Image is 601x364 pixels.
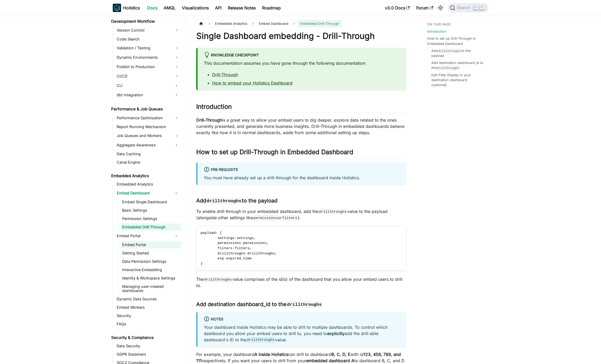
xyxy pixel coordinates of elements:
nav: Breadcrumbs [196,20,406,27]
span: : [233,246,235,250]
a: Add destination dashboard_id to thedrillthroughs [431,60,483,70]
kbd: ⌘ [473,5,478,10]
img: Holistics [113,4,121,12]
span: : [241,241,243,245]
code: drillthroughs [287,301,323,308]
a: How to set up Drill-Through in Embedded Dashboard [427,36,485,46]
span: : [224,256,226,260]
a: Permission Settings [121,215,181,222]
span: expired_time [226,256,252,260]
a: AMQL [160,4,179,12]
a: Validation / Testing [115,44,181,52]
a: Report Running Mechanism [115,123,181,130]
span: , [275,252,277,255]
a: Embed Portal [115,232,172,240]
span: { [220,231,222,235]
a: Performance & Job Queues [110,105,181,113]
a: Data Permission Settings [121,258,181,265]
span: filters [218,246,233,250]
h3: Add to the payload [196,198,406,204]
span: drillthroughs [218,252,245,255]
button: Search (Command+K) [448,3,488,13]
a: Getting Started [121,249,181,257]
a: Identity & Workspace Settings [121,275,181,282]
a: How to embed your Holistics Dashboard [212,80,293,86]
a: Roadmap [259,4,284,12]
strong: embedded dashboard A [306,358,354,363]
strong: 123, 456, 789, and 111 [196,352,401,363]
a: FAQs [115,320,181,328]
span: filters [235,246,249,250]
span: } [201,262,203,266]
span: settings [218,236,235,240]
a: Security [115,312,181,319]
a: Docs [144,4,160,12]
p: You must have already set up a drill-through for the dashboard inside Holistics. [204,175,400,181]
a: Forum [413,4,436,12]
button: Expand sidebar category 'CLI' [172,81,181,90]
button: Expand sidebar category 'Aggregate Awareness' [172,141,181,149]
strong: Pre-requisite [211,167,238,172]
p: Your dashboard inside Holistics may be able to drill to multiple dashboards. To control which das... [204,324,400,343]
a: Interactive Embedding [121,266,181,273]
p: To enable drill-through in your embedded dashboard, add the value to the payload (alongside other... [196,208,406,221]
a: Introduction [427,29,447,34]
code: drillthroughs [204,277,233,282]
span: permissions [243,241,267,245]
a: HolisticsHolistics [113,4,140,12]
strong: B, C, D, E [331,352,350,357]
span: = [216,231,218,235]
span: exp [218,256,224,260]
a: Data Caching [115,150,181,158]
a: Aggregate Awareness [115,141,172,149]
strong: explicitly [327,331,345,336]
code: drillthroughs [246,337,275,342]
code: drillthroughs [438,49,461,53]
a: Embedded Analytics [115,181,181,188]
a: v3.0 Docs [382,4,413,12]
a: Publish to Production [115,63,181,71]
a: Security & Compliance [110,334,181,341]
a: Drill-Through [212,72,238,77]
div: Knowledge Checkpoint [204,52,400,59]
a: Dynamic Data Sources [115,295,181,303]
code: drillthroughs [318,209,347,214]
a: Basic Settings [121,207,181,214]
strong: Drill-Through [196,117,222,123]
button: Collapse sidebar category 'Embed Portal' [172,232,181,240]
a: Embed Workers [115,304,181,311]
a: Embed Dashboard [256,20,291,27]
a: Edit Filter Display in your destination dashboard (optional) [431,73,483,88]
h2: Introduction [196,103,406,113]
h1: Single Dashboard embedding - Drill-Through [196,31,406,41]
a: Embed Dashboard [115,189,172,197]
button: Expand sidebar category 'Performance Optimization' [172,114,181,122]
p: This documentation assumes you have gone through the following documentation: [204,60,400,66]
span: , [254,236,256,240]
a: Code Search [115,35,181,43]
span: settings [237,236,254,240]
a: Managing user-created dashboards [121,283,181,294]
span: drillthroughs [247,252,275,255]
span: , [266,241,269,245]
a: Adddrillthroughsto the payload [431,48,483,58]
a: GDPR Statement [115,351,181,358]
a: Embed Single Dashboard [121,198,181,206]
button: Expand sidebar category 'dbt Integration' [172,91,181,99]
span: Embedded Drill-Through [297,20,342,27]
h3: Add destination dashboard_id to the [196,301,406,308]
a: CI/CD [115,72,181,80]
code: permissions [253,215,278,220]
a: dbt Integration [115,91,172,99]
span: permissions [218,241,241,245]
p: is a great way to allow your embed users to dig deeper, explore data related to the ones currentl... [196,117,406,136]
span: Search [455,5,473,10]
a: Performance Optimization [115,114,172,122]
kbd: K [479,5,485,10]
a: CLI [115,81,172,90]
a: API [212,4,225,12]
a: Job Queues and Workers [115,132,181,140]
code: filters [282,215,298,220]
div: Notes [204,316,400,323]
a: Canal Engine [115,159,181,166]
